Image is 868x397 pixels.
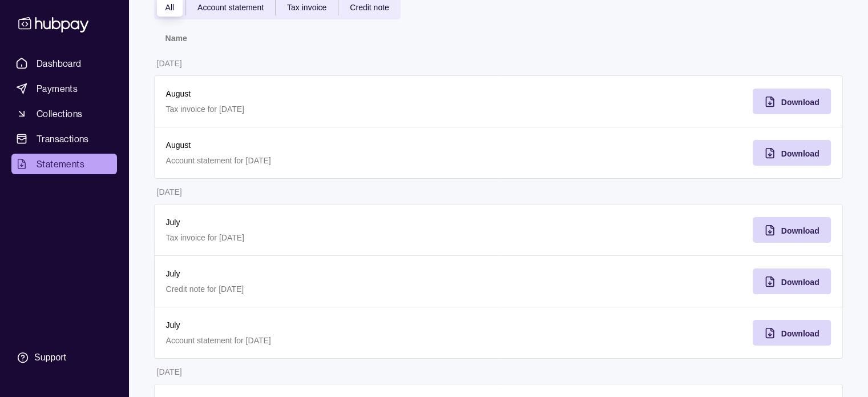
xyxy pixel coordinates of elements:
[11,78,117,99] a: Payments
[753,268,831,294] button: Download
[781,278,819,287] span: Download
[157,59,182,68] p: [DATE]
[166,154,487,167] p: Account statement for [DATE]
[166,139,487,151] p: August
[157,367,182,376] p: [DATE]
[11,129,117,149] a: Transactions
[166,334,487,347] p: Account statement for [DATE]
[287,3,326,12] span: Tax invoice
[781,226,819,235] span: Download
[11,53,117,74] a: Dashboard
[781,149,819,158] span: Download
[166,231,487,244] p: Tax invoice for [DATE]
[11,346,117,370] a: Support
[11,103,117,124] a: Collections
[753,217,831,243] button: Download
[37,107,82,121] span: Collections
[37,82,78,95] span: Payments
[350,3,389,12] span: Credit note
[166,216,487,228] p: July
[37,57,82,70] span: Dashboard
[166,103,487,115] p: Tax invoice for [DATE]
[157,187,182,197] p: [DATE]
[753,140,831,166] button: Download
[166,319,487,331] p: July
[781,98,819,107] span: Download
[165,34,187,43] p: Name
[165,3,175,12] span: All
[11,154,117,174] a: Statements
[753,89,831,114] button: Download
[781,329,819,338] span: Download
[197,3,264,12] span: Account statement
[37,132,89,146] span: Transactions
[166,87,487,100] p: August
[166,283,487,295] p: Credit note for [DATE]
[37,157,84,171] span: Statements
[166,267,487,280] p: July
[34,351,66,364] div: Support
[753,320,831,346] button: Download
